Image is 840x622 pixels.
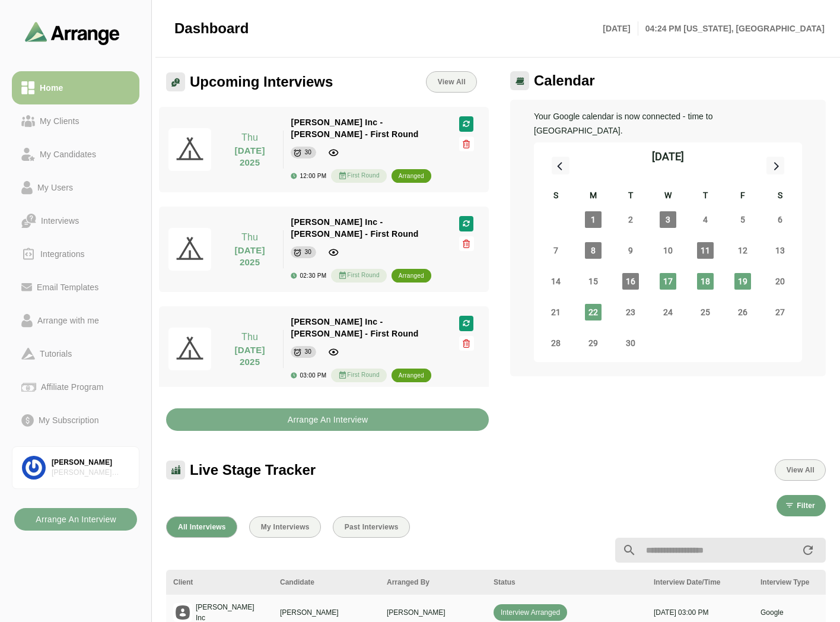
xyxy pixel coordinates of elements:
p: [DATE] 2025 [224,344,276,368]
span: Friday, September 19, 2025 [734,273,751,290]
a: Arrange with me [12,304,139,337]
div: arranged [399,370,424,382]
span: My Interviews [260,523,310,531]
p: [PERSON_NAME] [280,607,373,618]
div: Interviews [36,214,84,228]
div: Affiliate Program [36,380,108,394]
span: Tuesday, September 9, 2025 [622,242,639,259]
div: S [537,189,575,204]
div: Client [173,577,266,588]
span: Thursday, September 11, 2025 [697,242,714,259]
span: Monday, September 29, 2025 [585,335,602,351]
a: [PERSON_NAME][PERSON_NAME] Associates [12,446,139,489]
div: arranged [399,270,424,282]
button: My Interviews [249,516,321,538]
div: Arrange with me [33,313,104,328]
div: First Round [331,269,386,283]
span: Wednesday, September 3, 2025 [660,211,676,228]
span: Wednesday, September 10, 2025 [660,242,676,259]
div: My Users [33,180,78,195]
a: My Subscription [12,404,139,437]
a: Integrations [12,237,139,271]
div: My Candidates [35,147,101,161]
button: Past Interviews [333,516,410,538]
span: [PERSON_NAME] Inc - [PERSON_NAME] - First Round [291,317,418,338]
span: Saturday, September 6, 2025 [772,211,788,228]
button: Arrange An Interview [166,408,489,431]
span: Calendar [534,72,595,90]
p: [PERSON_NAME] [387,607,479,618]
a: Home [12,71,139,104]
a: Interviews [12,204,139,237]
span: [PERSON_NAME] Inc - [PERSON_NAME] - First Round [291,217,418,239]
a: My Clients [12,104,139,138]
div: 12:00 PM [291,173,326,179]
span: Filter [796,502,815,510]
p: [DATE] 03:00 PM [654,607,746,618]
span: Upcoming Interviews [190,73,333,91]
span: Tuesday, September 23, 2025 [622,304,639,320]
div: S [761,189,798,204]
p: Thu [224,230,276,245]
span: Sunday, September 14, 2025 [548,273,564,290]
div: Home [35,81,68,95]
button: Arrange An Interview [14,508,137,531]
span: Monday, September 22, 2025 [585,304,602,320]
b: Arrange An Interview [287,408,368,431]
img: pwa-512x512.png [168,128,211,171]
span: Friday, September 5, 2025 [734,211,751,228]
span: All Interviews [177,523,226,531]
div: 30 [304,246,311,258]
img: pwa-512x512.png [168,228,211,271]
div: [PERSON_NAME] [52,458,129,468]
div: First Round [331,369,386,382]
div: 03:00 PM [291,372,326,379]
span: Thursday, September 18, 2025 [697,273,714,290]
div: T [612,189,650,204]
div: [PERSON_NAME] Associates [52,468,129,478]
a: Affiliate Program [12,370,139,404]
span: [PERSON_NAME] Inc - [PERSON_NAME] - First Round [291,118,418,139]
div: Arranged By [387,577,479,588]
span: Tuesday, September 30, 2025 [622,335,639,351]
span: View All [786,466,814,474]
div: Integrations [36,247,90,261]
i: appended action [801,543,815,557]
span: Live Stage Tracker [190,461,316,479]
b: Arrange An Interview [35,508,116,531]
div: W [650,189,687,204]
img: arrangeai-name-small-logo.4d2b8aee.svg [25,21,120,45]
img: placeholder logo [173,603,192,622]
span: Friday, September 12, 2025 [734,242,751,259]
p: Thu [224,330,276,344]
span: Sunday, September 28, 2025 [548,335,564,351]
span: Saturday, September 27, 2025 [772,304,788,320]
div: Candidate [280,577,373,588]
div: [DATE] [652,148,684,165]
div: Status [494,577,639,588]
button: Filter [777,495,826,516]
span: Friday, September 26, 2025 [734,304,751,320]
span: Sunday, September 21, 2025 [548,304,564,320]
span: Interview Arranged [494,604,567,621]
div: First Round [331,169,386,183]
p: Thu [224,131,276,145]
a: My Candidates [12,138,139,171]
div: F [724,189,761,204]
a: Tutorials [12,337,139,370]
span: Dashboard [174,20,249,37]
div: M [575,189,612,204]
span: View All [437,78,466,86]
button: All Interviews [166,516,237,538]
span: Past Interviews [344,523,399,531]
p: [DATE] 2025 [224,245,276,268]
p: [DATE] 2025 [224,145,276,169]
span: Wednesday, September 17, 2025 [660,273,676,290]
span: Wednesday, September 24, 2025 [660,304,676,320]
span: Thursday, September 25, 2025 [697,304,714,320]
a: View All [426,71,477,93]
div: 30 [304,346,311,358]
a: My Users [12,171,139,204]
div: Email Templates [32,280,103,294]
span: Saturday, September 13, 2025 [772,242,788,259]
